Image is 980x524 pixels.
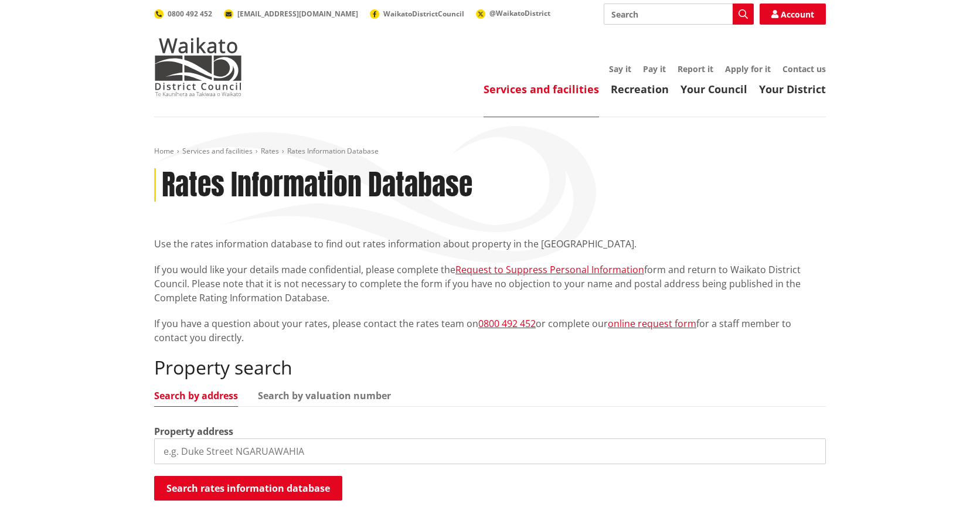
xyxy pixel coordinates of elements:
[154,147,826,156] nav: breadcrumb
[782,63,826,74] a: Contact us
[224,9,358,19] a: [EMAIL_ADDRESS][DOMAIN_NAME]
[154,476,342,501] button: Search rates information database
[760,4,826,25] a: Account
[455,263,644,276] a: Request to Suppress Personal Information
[643,63,666,74] a: Pay it
[678,63,713,74] a: Report it
[154,263,826,305] p: If you would like your details made confidential, please complete the form and return to Waikato ...
[725,63,771,74] a: Apply for it
[154,317,826,345] p: If you have a question about your rates, please contact the rates team on or complete our for a s...
[154,237,826,251] p: Use the rates information database to find out rates information about property in the [GEOGRAPHI...
[237,9,358,19] span: [EMAIL_ADDRESS][DOMAIN_NAME]
[154,438,826,464] input: e.g. Duke Street NGARUAWAHIA
[154,391,238,400] a: Search by address
[370,9,464,19] a: WaikatoDistrictCouncil
[287,146,379,156] span: Rates Information Database
[258,391,391,400] a: Search by valuation number
[154,38,242,96] img: Waikato District Council - Te Kaunihera aa Takiwaa o Waikato
[154,146,174,156] a: Home
[162,168,472,202] h1: Rates Information Database
[484,82,599,96] a: Services and facilities
[154,356,826,379] h2: Property search
[759,82,826,96] a: Your District
[608,317,696,330] a: online request form
[609,63,631,74] a: Say it
[611,82,669,96] a: Recreation
[680,82,747,96] a: Your Council
[154,424,233,438] label: Property address
[168,9,212,19] span: 0800 492 452
[383,9,464,19] span: WaikatoDistrictCouncil
[154,9,212,19] a: 0800 492 452
[261,146,279,156] a: Rates
[604,4,754,25] input: Search input
[476,8,550,18] a: @WaikatoDistrict
[478,317,536,330] a: 0800 492 452
[489,8,550,18] span: @WaikatoDistrict
[182,146,253,156] a: Services and facilities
